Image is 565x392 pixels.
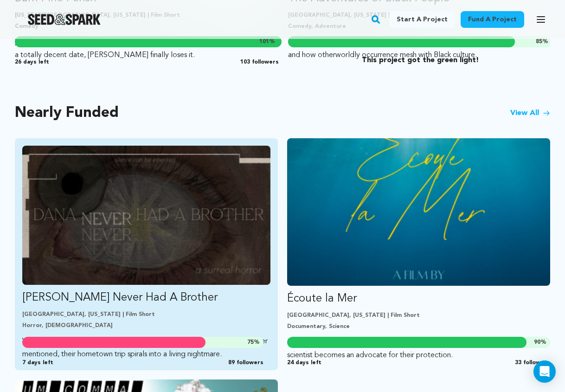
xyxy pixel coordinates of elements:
span: 85 [536,39,542,45]
p: Driven by an unshakable love for the ocean and orcas, a dedicated whale scientist becomes an advo... [287,336,550,362]
img: Seed&Spark Logo Dark Mode [28,14,101,25]
div: Open Intercom Messenger [533,360,556,383]
p: [PERSON_NAME] Never Had A Brother [22,290,270,305]
span: 103 followers [240,58,279,66]
a: Start a project [389,11,455,28]
p: When a woman learns her longterm girlfriend may have a brother she’s never mentioned, their homet... [22,335,270,361]
span: % [536,38,548,45]
h2: Nearly Funded [15,107,119,120]
p: Documentary, Science [287,323,550,330]
a: Fund Dana Never Had A Brother [22,146,270,361]
span: % [247,339,260,346]
span: 33 followers [515,359,550,366]
p: Écoute la Mer [287,291,550,306]
span: % [259,38,275,45]
a: Fund Écoute la Mer [287,138,550,362]
a: View All [510,108,550,119]
span: % [534,339,546,346]
p: This project got the green light! [288,55,552,66]
p: Horror, [DEMOGRAPHIC_DATA] [22,322,270,329]
span: 89 followers [228,359,263,366]
span: 26 days left [15,58,49,66]
p: [GEOGRAPHIC_DATA], [US_STATE] | Film Short [287,312,550,319]
a: Seed&Spark Homepage [28,14,101,25]
span: 75 [247,340,254,345]
span: 7 days left [22,359,53,366]
span: 90 [534,340,540,345]
a: Fund a project [461,11,524,28]
span: 24 days left [287,359,321,366]
span: 101 [259,39,269,45]
p: [GEOGRAPHIC_DATA], [US_STATE] | Film Short [22,311,270,318]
